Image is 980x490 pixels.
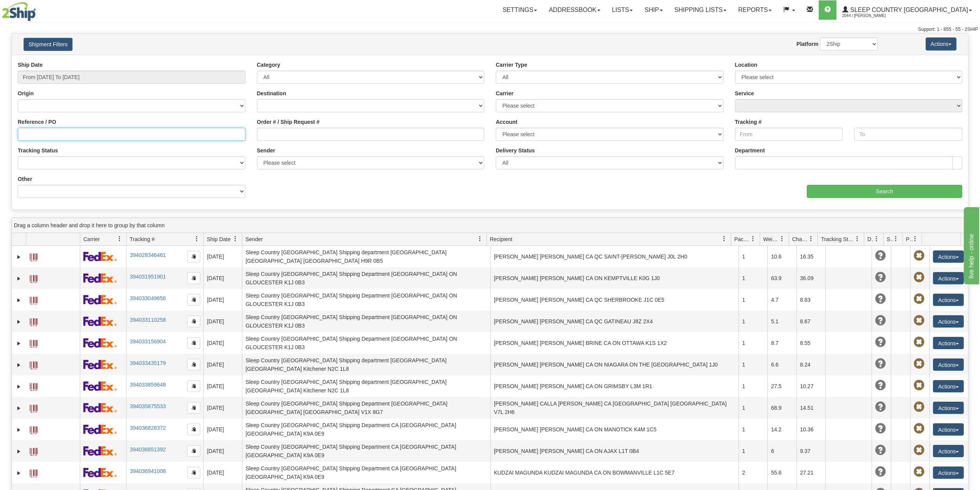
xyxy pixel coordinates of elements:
[914,358,924,369] span: Pickup Not Assigned
[933,380,964,392] button: Actions
[30,272,37,284] a: Label
[83,468,117,477] img: 2 - FedEx Express®
[490,267,739,289] td: [PERSON_NAME] [PERSON_NAME] CA ON KEMPTVILLE K0G 1J0
[30,444,37,457] a: Label
[242,440,490,462] td: Sleep Country [GEOGRAPHIC_DATA] Shipping Department CA [GEOGRAPHIC_DATA] [GEOGRAPHIC_DATA] K9A 0E9
[2,26,978,33] div: Support: 1 - 855 - 55 - 2SHIP
[15,340,23,347] a: Expand
[18,118,56,126] label: Reference / PO
[796,267,825,289] td: 36.09
[203,354,242,375] td: [DATE]
[767,462,796,483] td: 55.6
[836,0,978,20] a: Sleep Country [GEOGRAPHIC_DATA] 2044 / [PERSON_NAME]
[933,294,964,306] button: Actions
[867,235,874,243] span: Delivery Status
[257,118,320,126] label: Order # / Ship Request #
[203,289,242,311] td: [DATE]
[490,246,739,267] td: [PERSON_NAME] [PERSON_NAME] CA QC SAINT-[PERSON_NAME] J0L 2H0
[187,294,200,306] button: Copy to clipboard
[130,382,166,388] a: 394033859648
[914,272,924,283] span: Pickup Not Assigned
[6,5,71,14] div: live help - online
[914,337,924,348] span: Pickup Not Assigned
[30,250,37,262] a: Label
[130,360,166,366] a: 394033435179
[875,380,886,391] span: Unknown
[914,466,924,477] span: Pickup Not Assigned
[875,337,886,348] span: Unknown
[30,401,37,414] a: Label
[15,361,23,369] a: Expand
[796,462,825,483] td: 27.21
[83,295,117,304] img: 2 - FedEx Express®
[496,147,535,154] label: Delivery Status
[796,354,825,375] td: 8.24
[735,61,757,69] label: Location
[875,294,886,304] span: Unknown
[242,332,490,354] td: Sleep Country [GEOGRAPHIC_DATA] Shipping Department [GEOGRAPHIC_DATA] ON GLOUCESTER K1J 0B3
[83,235,100,243] span: Carrier
[875,358,886,369] span: Unknown
[15,275,23,282] a: Expand
[875,250,886,261] span: Unknown
[15,448,23,455] a: Expand
[796,289,825,311] td: 8.63
[130,403,166,409] a: 394035875533
[767,332,796,354] td: 8.7
[796,311,825,332] td: 8.67
[30,293,37,306] a: Label
[933,445,964,457] button: Actions
[933,315,964,328] button: Actions
[83,360,117,369] img: 2 - FedEx Express®
[2,2,36,21] img: logo2044.jpg
[767,375,796,397] td: 27.5
[242,375,490,397] td: Sleep Country [GEOGRAPHIC_DATA] Shipping department [GEOGRAPHIC_DATA] [GEOGRAPHIC_DATA] Kitchener...
[914,315,924,326] span: Pickup Not Assigned
[738,332,767,354] td: 1
[933,402,964,414] button: Actions
[767,440,796,462] td: 6
[242,289,490,311] td: Sleep Country [GEOGRAPHIC_DATA] Shipping Department [GEOGRAPHIC_DATA] ON GLOUCESTER K1J 0B3
[490,375,739,397] td: [PERSON_NAME] [PERSON_NAME] CA ON GRIMSBY L3M 1R1
[669,0,732,20] a: Shipping lists
[18,147,58,154] label: Tracking Status
[242,419,490,440] td: Sleep Country [GEOGRAPHIC_DATA] Shipping Department CA [GEOGRAPHIC_DATA] [GEOGRAPHIC_DATA] K9A 0E9
[735,128,843,141] input: From
[887,235,893,243] span: Shipment Issues
[914,250,924,261] span: Pickup Not Assigned
[738,462,767,483] td: 2
[543,0,606,20] a: Addressbook
[30,336,37,349] a: Label
[909,232,922,245] a: Pickup Status filter column settings
[242,462,490,483] td: Sleep Country [GEOGRAPHIC_DATA] Shipping Department CA [GEOGRAPHIC_DATA] [GEOGRAPHIC_DATA] K9A 0E9
[796,419,825,440] td: 10.36
[257,90,286,97] label: Destination
[738,267,767,289] td: 1
[187,337,200,349] button: Copy to clipboard
[30,315,37,327] a: Label
[854,128,962,141] input: To
[914,294,924,304] span: Pickup Not Assigned
[187,402,200,414] button: Copy to clipboard
[738,375,767,397] td: 1
[15,469,23,477] a: Expand
[776,232,789,245] a: Weight filter column settings
[207,235,230,243] span: Ship Date
[767,311,796,332] td: 5.1
[796,40,818,48] label: Platform
[804,232,818,245] a: Charge filter column settings
[490,419,739,440] td: [PERSON_NAME] [PERSON_NAME] CA ON MANOTICK K4M 1C5
[796,375,825,397] td: 10.27
[933,466,964,479] button: Actions
[257,147,275,154] label: Sender
[83,403,117,412] img: 2 - FedEx Express®
[490,311,739,332] td: [PERSON_NAME] [PERSON_NAME] CA QC GATINEAU J8Z 2X4
[30,423,37,435] a: Label
[734,235,750,243] span: Packages
[490,354,739,375] td: [PERSON_NAME] [PERSON_NAME] CA ON NIAGARA ON THE [GEOGRAPHIC_DATA] 1J0
[875,423,886,434] span: Unknown
[242,354,490,375] td: Sleep Country [GEOGRAPHIC_DATA] Shipping department [GEOGRAPHIC_DATA] [GEOGRAPHIC_DATA] Kitchener...
[807,185,962,198] input: Search
[792,235,808,243] span: Charge
[257,61,280,69] label: Category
